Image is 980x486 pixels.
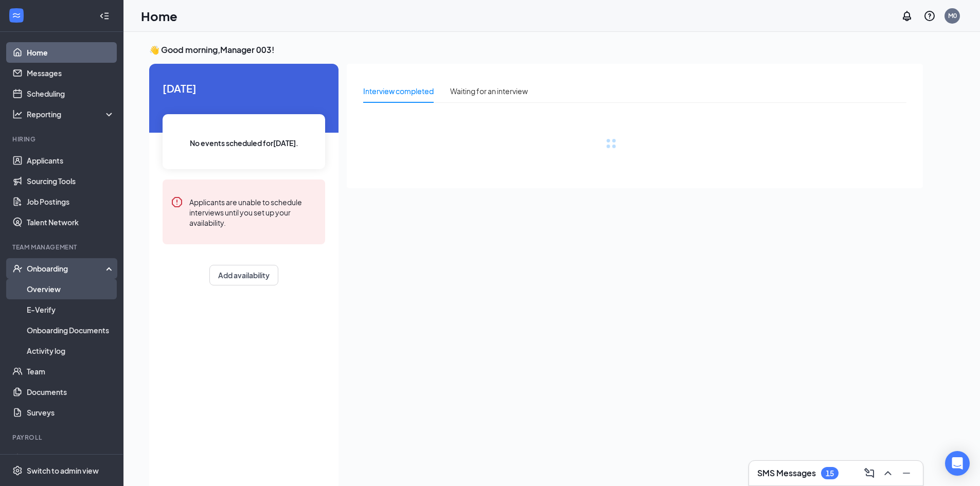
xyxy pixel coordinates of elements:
[27,191,115,212] a: Job Postings
[450,85,528,97] div: Waiting for an interview
[141,7,177,25] h1: Home
[27,299,115,320] a: E-Verify
[363,85,434,97] div: Interview completed
[171,196,183,208] svg: Error
[27,465,99,476] div: Switch to admin view
[12,263,23,274] svg: UserCheck
[27,279,115,299] a: Overview
[923,10,936,22] svg: QuestionInfo
[826,469,834,478] div: 15
[12,243,113,251] div: Team Management
[27,448,115,469] a: PayrollCrown
[27,171,115,191] a: Sourcing Tools
[27,42,115,63] a: Home
[27,402,115,423] a: Surveys
[12,135,113,143] div: Hiring
[27,263,106,274] div: Onboarding
[11,10,22,21] svg: WorkstreamLogo
[189,196,317,228] div: Applicants are unable to schedule interviews until you set up your availability.
[27,212,115,232] a: Talent Network
[27,361,115,382] a: Team
[99,11,110,21] svg: Collapse
[898,465,915,481] button: Minimize
[12,465,23,476] svg: Settings
[27,340,115,361] a: Activity log
[27,83,115,104] a: Scheduling
[27,382,115,402] a: Documents
[12,433,113,442] div: Payroll
[948,11,957,20] div: M0
[900,467,913,479] svg: Minimize
[27,150,115,171] a: Applicants
[190,137,298,149] span: No events scheduled for [DATE] .
[757,467,816,479] h3: SMS Messages
[149,44,923,56] h3: 👋 Good morning, Manager 003 !
[163,80,325,96] span: [DATE]
[945,451,970,476] div: Open Intercom Messenger
[861,465,878,481] button: ComposeMessage
[27,109,115,119] div: Reporting
[27,63,115,83] a: Messages
[863,467,876,479] svg: ComposeMessage
[209,265,278,285] button: Add availability
[882,467,894,479] svg: ChevronUp
[27,320,115,340] a: Onboarding Documents
[12,109,23,119] svg: Analysis
[880,465,896,481] button: ChevronUp
[901,10,913,22] svg: Notifications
